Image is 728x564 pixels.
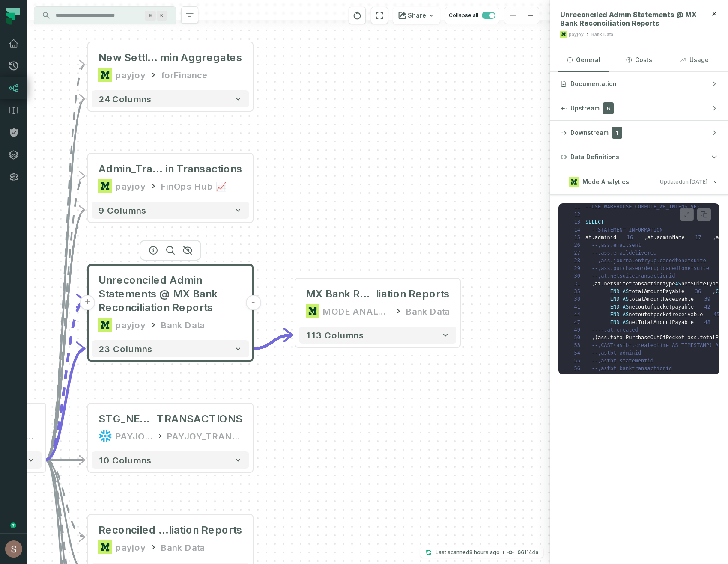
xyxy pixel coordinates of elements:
div: Reconciled Statement Transactions in Period @ MX Bank Reconciliation Reports [98,523,242,537]
g: Edge from 981849a43475b4203333608cb8dc9d2e to 3ceb5bf4d96c4c25ea8f5fcb74c65ee7 [45,349,85,460]
span: 56 [564,365,585,372]
span: Documentation [570,80,617,88]
span: 42 [694,303,716,311]
span: . [653,235,656,240]
span: - [684,335,687,341]
h4: 661144a [517,550,538,555]
span: in Transactions [165,162,242,176]
div: Mode AnalyticsUpdated[DATE] 1:01:35 AM [550,195,728,383]
button: + [80,295,95,310]
span: END [610,312,620,318]
span: totalPurchaseOutOfPocket [610,335,684,341]
span: END [610,304,620,310]
span: SELECT [585,219,604,225]
span: 28 [564,257,585,264]
div: payjoy [116,68,146,82]
div: New Settlement Statements - Aggregates @ Admin Settlement - All Admin Aggregates [98,51,242,65]
span: --USE WAREHOUSE COMPUTE_WH_INTENSIVE; [585,204,700,210]
span: 29 [564,264,585,272]
span: 6 [603,102,614,114]
span: 44 [564,311,585,318]
button: - [245,295,261,310]
button: Upstream6 [550,96,728,120]
span: 17 [685,234,707,241]
p: Last scanned [436,548,500,557]
span: 11 [564,203,585,211]
div: Tooltip anchor [9,522,17,529]
span: --,astbt.statementid [591,358,653,364]
span: 36 [684,288,706,295]
span: --STATEMENT INFORMATION [591,227,662,233]
span: , [644,235,647,240]
g: Edge from 981849a43475b4203333608cb8dc9d2e to ef95aa2b422c046b467750100cdbd369 [45,210,85,460]
span: . [591,235,594,240]
button: zoom out [522,7,539,24]
span: --,astbt.banktransactionid [591,365,672,371]
span: Press ⌘ + K to focus the search bar [145,11,156,21]
span: 1 [612,127,622,139]
button: Data Definitions [550,145,728,169]
g: Edge from 981849a43475b4203333608cb8dc9d2e to ef95aa2b422c046b467750100cdbd369 [45,176,85,460]
span: 50 [564,334,585,341]
span: 39 [694,295,716,303]
div: Bank Data [161,540,205,554]
span: totalAmountReceivable [629,296,694,302]
div: Bank Data [591,31,613,38]
span: 55 [564,357,585,365]
div: payjoy [116,179,146,193]
g: Edge from 981849a43475b4203333608cb8dc9d2e to 37174d5d86c654c605baffdbcd522abf [45,460,85,537]
button: Last scanned[DATE] 4:10:44 AM661144a [420,547,543,558]
span: ass [687,335,697,341]
div: payjoy [116,318,146,332]
relative-time: Jul 22, 2025, 1:01 AM GMT+3 [682,178,707,185]
div: STG_NETSUITE__TRANSACTIONS [98,412,242,426]
span: adminName [657,235,685,240]
span: TRANSACTIONS [157,412,242,426]
span: 30 [564,272,585,280]
div: PAYJOY_TRANSFORMED_NETSUITE_SOURCE [167,429,242,443]
span: at [647,235,653,240]
span: Admin_Transactions to NetSuite Legacy or SuiteTax @ Analysis - Adm [98,162,165,176]
span: Mode Analytics [582,178,629,186]
span: ----,astbt.statementamountdescription [591,373,706,379]
button: Share [393,7,440,24]
span: END [610,296,620,302]
span: Upstream [570,104,600,113]
span: at [716,235,722,240]
span: 26 [564,241,585,249]
span: 54 [564,349,585,357]
span: MX Bank Reconci [306,287,376,301]
span: liation Reports [376,287,450,301]
span: liation Reports [169,523,242,537]
span: netSuiteType [681,281,719,287]
span: 113 columns [306,330,364,340]
span: AS [675,281,681,287]
span: , [591,281,594,287]
span: 45 [703,311,725,318]
button: Usage [668,48,720,71]
span: Press ⌘ + K to focus the search bar [157,11,167,21]
span: AS [623,312,629,318]
span: 57 [564,372,585,380]
span: AS [623,296,629,302]
span: 10 columns [98,455,152,465]
span: --,ass.purchaseorderuploadedtonetsuite [591,265,709,271]
span: --,ass.journalentryuploadedtonetsuite [591,258,706,264]
span: netTotalAmountPayable [629,319,694,325]
span: --,ass.emailsent [591,242,641,248]
button: Collapse all [445,7,499,24]
span: netoutofpocketpayable [629,304,694,310]
span: . [601,281,604,287]
button: Documentation [550,72,728,96]
span: 13 [564,218,585,226]
span: netsuitetransactiontype [604,281,675,287]
span: STG_NETSUITE__ [98,412,157,426]
span: , [713,235,716,240]
span: CASE [716,288,728,294]
span: . [607,335,610,341]
span: END [610,288,620,294]
span: netoutofpocketreceivable [629,312,703,318]
span: AS [623,319,629,325]
button: Downstream1 [550,121,728,145]
span: ( [595,335,598,341]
